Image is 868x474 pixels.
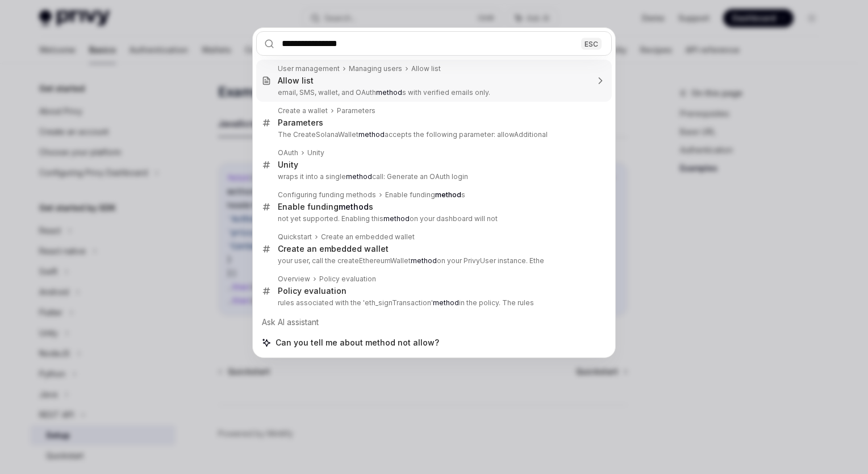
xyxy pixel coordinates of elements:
[307,148,324,157] div: Unity
[278,214,588,223] p: not yet supported. Enabling this on your dashboard will not
[411,64,441,73] div: Allow list
[278,160,298,170] div: Unity
[321,232,415,242] div: Create an embedded wallet
[383,214,410,223] b: method
[278,256,588,265] p: your user, call the createEthereumWallet on your PrivyUser instance. Ethe
[278,148,298,157] div: OAuth
[278,286,347,296] div: Policy evaluation
[278,202,373,212] div: Enable funding s
[256,312,612,332] div: Ask AI assistant
[278,244,389,254] div: Create an embedded wallet
[278,298,588,307] p: rules associated with the 'eth_signTransaction' in the policy. The rules
[411,256,437,265] b: method
[385,190,465,199] div: Enable funding s
[278,130,588,139] p: The CreateSolanaWallet accepts the following parameter: allowAdditional
[376,88,402,97] b: method
[278,88,588,97] p: email, SMS, wallet, and OAuth s with verified emails only.
[278,76,314,86] div: Allow list
[278,106,328,115] div: Create a wallet
[278,232,312,242] div: Quickstart
[276,337,439,348] span: Can you tell me about method not allow?
[349,64,402,73] div: Managing users
[346,172,372,181] b: method
[278,275,310,284] div: Overview
[278,172,588,181] p: wraps it into a single call: Generate an OAuth login
[337,106,375,115] div: Parameters
[339,202,369,211] b: method
[319,275,376,284] div: Policy evaluation
[358,130,385,139] b: method
[433,298,459,307] b: method
[581,38,602,49] div: ESC
[435,190,461,199] b: method
[278,190,376,199] div: Configuring funding methods
[278,64,340,73] div: User management
[278,118,323,128] div: Parameters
